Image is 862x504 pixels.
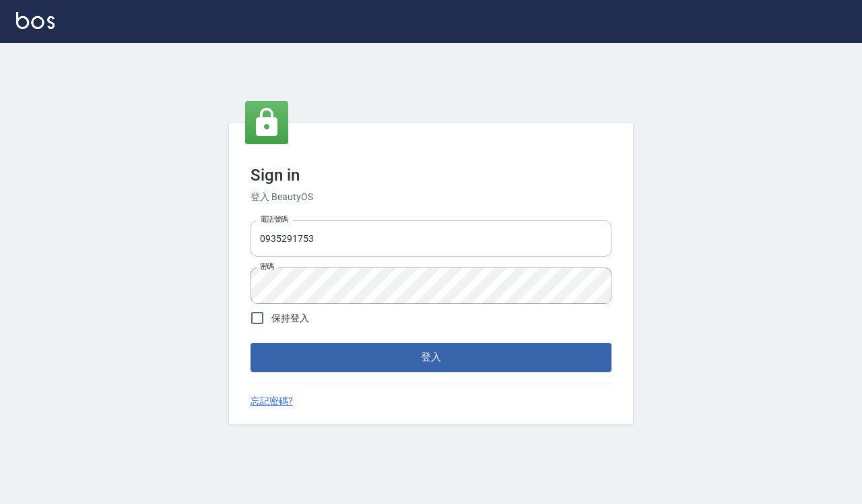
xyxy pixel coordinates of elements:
img: Logo [16,12,55,29]
label: 密碼 [260,261,274,272]
h3: Sign in [251,166,611,185]
a: 忘記密碼? [251,394,293,408]
span: 保持登入 [271,311,309,325]
h6: 登入 BeautyOS [251,190,611,204]
button: 登入 [251,343,611,371]
label: 電話號碼 [260,214,288,224]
